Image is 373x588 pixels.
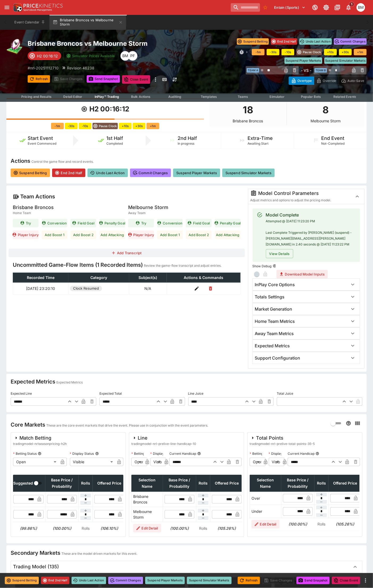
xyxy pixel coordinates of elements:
div: Line [131,435,196,441]
h6: (105.26%) [330,521,360,527]
p: Betting Status [13,451,37,456]
span: tradingmodel-nrl-prelive-total-points-35-5 [250,441,315,447]
span: Simulator [270,95,284,99]
span: Popular Bets [301,95,321,99]
button: Refresh [28,75,50,83]
button: Brisbane Broncos vs Melbourne Storm [49,15,126,30]
button: -30s [267,49,279,55]
p: Brisbane Broncos [233,119,263,123]
td: Melbourne Storm [132,507,163,522]
button: Add Boost 1 [157,231,183,239]
th: Subject(s) [129,273,167,282]
p: Rolls [80,526,91,531]
p: Auto-Save [347,78,364,84]
button: Penalty Goal [99,219,125,227]
h1: H2 00:16:12 [90,105,129,114]
p: Rolls [316,521,327,527]
h4: Team Actions [20,193,55,200]
td: Brisbane Broncos [132,492,163,507]
td: N/A [129,282,167,294]
span: Detail Editor [63,95,82,99]
button: +10s [324,49,337,55]
th: Base Price / Probability [163,475,196,492]
h6: Totals Settings [255,294,285,300]
div: Visible [269,458,280,466]
button: Conversion [42,219,68,227]
button: Suspend Player Markets [284,57,322,64]
button: Commit Changes [108,577,143,584]
button: Override [314,77,339,85]
button: Conversion [157,219,183,227]
img: Sportsbook Management [23,9,52,11]
h5: Melbourne Storm [128,204,168,210]
button: BJ Martin [355,2,367,13]
p: These are the core event markets that drive the event. Please use in conjunction with the event p... [46,423,208,428]
div: Open [13,458,58,466]
p: Display Status [70,451,94,456]
th: Base Price / Probability [45,475,78,492]
span: Completed [106,141,123,145]
button: Auto-Save [339,77,367,85]
button: Suspend Simulator Markets [324,57,367,64]
div: Model Complete [266,212,356,218]
button: Edit Detail [252,520,280,528]
button: +30s [133,123,145,129]
button: +30s [339,49,352,55]
p: Review the game-flow transcript and adjust entries. [144,263,221,268]
p: Revision 46238 [67,65,94,71]
button: Field Goal [70,219,96,227]
h1: 18 [243,103,253,117]
th: Category [68,273,129,282]
button: Simulator Prices Available [63,51,118,60]
button: Penalty Goal [215,219,241,227]
span: Auditing [168,95,181,99]
h2: Copy To Clipboard [28,39,225,48]
label: Total Juice [277,389,362,397]
button: Undo Last Action [72,577,106,584]
button: more [362,577,369,584]
h4: Actions [11,157,30,164]
button: Refresh [238,577,260,584]
button: Undo Last Action [87,169,128,177]
button: Pause Clock [93,123,118,129]
button: Display Status [95,452,99,456]
button: Field Goal [186,219,212,227]
span: Not-Completed [321,141,345,145]
button: Select Tenant [271,3,309,12]
span: tradingmodel-nrl-prelive-line-handicap-10 [131,441,196,447]
div: Start From [289,77,367,85]
button: Suspend Betting [11,169,50,177]
h6: Expected Metrics [255,343,290,349]
span: InPlay™ Trading [95,95,119,99]
h6: Away Team Metrics [255,331,294,336]
h4: Expected Metrics [11,378,55,385]
label: Line Juice [188,389,274,397]
p: Display Status [150,451,175,456]
button: -30s [65,123,78,129]
span: Teams [238,95,248,99]
h6: Support Configuration [255,355,300,361]
th: Rolls [314,475,328,492]
h6: (100.00%) [283,521,313,527]
label: Expected Total [99,389,185,397]
button: Show Debug [273,264,276,268]
button: Commit Changes [130,169,171,177]
h6: (100.00%) [47,526,77,531]
img: rugby_league.png [6,38,23,55]
span: Adjust metrics and options to adjust the pricing model. [250,198,331,202]
th: Offered Price [210,475,243,492]
span: Away Team [128,210,168,216]
button: Undo Last Action [299,38,332,45]
p: Betting Status [131,451,155,456]
button: No Bookmarks [261,3,270,12]
button: Add Boost 1 [42,231,68,239]
div: BJ Martin [120,51,130,61]
th: Selection Name [250,475,281,492]
span: Event Commenced [28,141,57,145]
h6: Market Generation [255,306,292,312]
p: Display Status [269,451,293,456]
span: Home Team [13,210,54,216]
button: -1m [51,123,64,129]
button: Current Handicap [316,452,319,456]
p: Control the game flow and record events. [31,159,94,164]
